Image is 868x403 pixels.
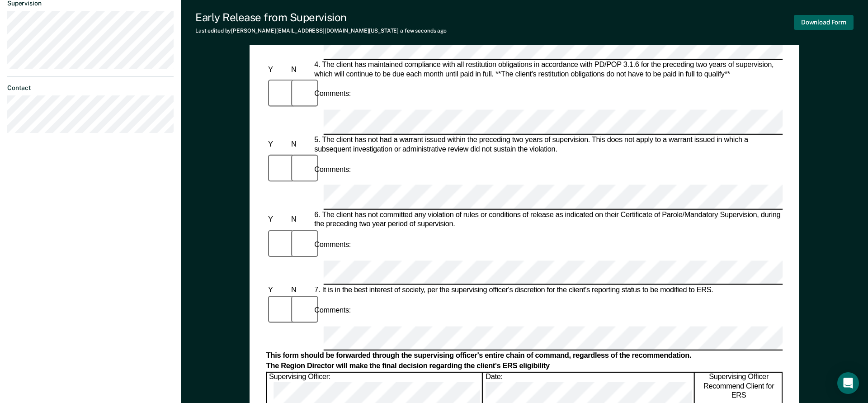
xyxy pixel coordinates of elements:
div: Early Release from Supervision [195,11,447,24]
div: This form should be forwarded through the supervising officer's entire chain of command, regardle... [266,352,783,361]
div: Last edited by [PERSON_NAME][EMAIL_ADDRESS][DOMAIN_NAME][US_STATE] [195,28,447,34]
div: Open Intercom Messenger [837,372,859,394]
div: N [289,215,312,224]
div: Y [266,215,289,224]
div: 4. The client has maintained compliance with all restitution obligations in accordance with PD/PO... [312,61,783,79]
div: Y [266,65,289,74]
span: a few seconds ago [400,28,447,34]
div: 6. The client has not committed any violation of rules or conditions of release as indicated on t... [312,211,783,229]
div: Comments: [312,240,353,249]
div: N [289,140,312,149]
div: 7. It is in the best interest of society, per the supervising officer's discretion for the client... [312,286,783,295]
div: 5. The client has not had a warrant issued within the preceding two years of supervision. This do... [312,136,783,154]
div: Comments: [312,165,353,174]
div: The Region Director will make the final decision regarding the client's ERS eligibility [266,362,783,371]
div: Comments: [312,306,353,315]
div: N [289,286,312,295]
div: Y [266,286,289,295]
div: Comments: [312,90,353,99]
div: Y [266,140,289,149]
button: Download Form [794,15,854,30]
div: N [289,65,312,74]
dt: Contact [7,84,174,92]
